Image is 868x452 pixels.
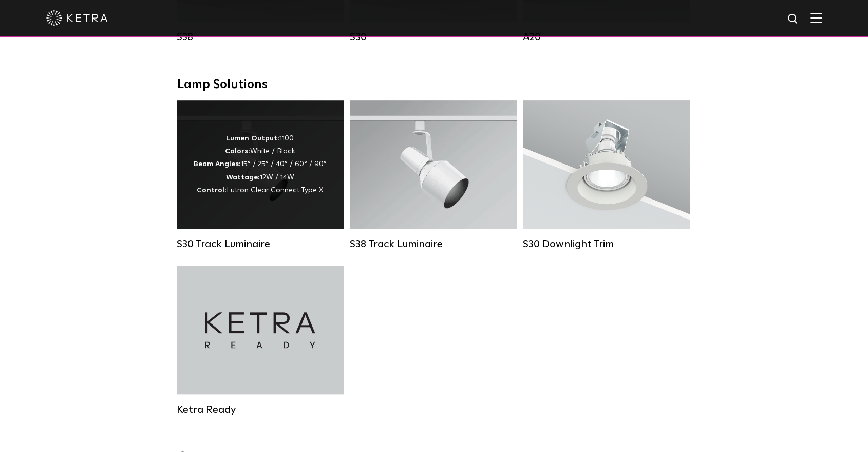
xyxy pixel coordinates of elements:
[194,132,327,197] div: 1100 White / Black 15° / 25° / 40° / 60° / 90° 12W / 14W
[350,31,517,43] div: S30
[227,187,323,194] span: Lutron Clear Connect Type X
[194,160,241,168] strong: Beam Angles:
[810,13,822,23] img: Hamburger%20Nav.svg
[197,187,227,194] strong: Control:
[226,174,260,181] strong: Wattage:
[787,13,800,26] img: search icon
[177,100,344,250] a: S30 Track Luminaire Lumen Output:1100Colors:White / BlackBeam Angles:15° / 25° / 40° / 60° / 90°W...
[523,31,690,43] div: A20
[46,10,108,26] img: ketra-logo-2019-white
[225,148,250,155] strong: Colors:
[177,238,344,250] div: S30 Track Luminaire
[177,266,344,416] a: Ketra Ready Ketra Ready
[177,404,344,416] div: Ketra Ready
[350,238,517,250] div: S38 Track Luminaire
[523,100,690,250] a: S30 Downlight Trim S30 Downlight Trim
[177,78,691,93] div: Lamp Solutions
[226,135,279,142] strong: Lumen Output:
[177,31,344,43] div: S38
[350,100,517,250] a: S38 Track Luminaire Lumen Output:1100Colors:White / BlackBeam Angles:10° / 25° / 40° / 60°Wattage...
[523,238,690,250] div: S30 Downlight Trim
